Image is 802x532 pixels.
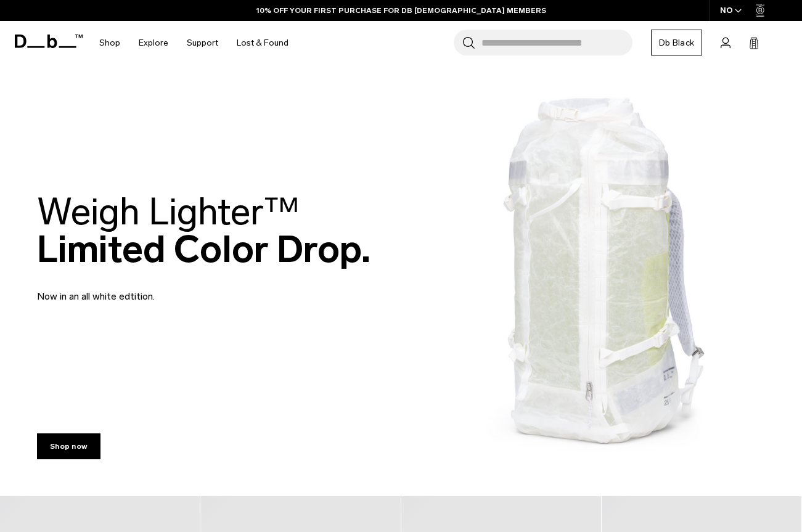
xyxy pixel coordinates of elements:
h2: Limited Color Drop. [37,193,370,268]
p: Now in an all white edtition. [37,274,333,304]
a: Shop [99,21,120,65]
a: 10% OFF YOUR FIRST PURCHASE FOR DB [DEMOGRAPHIC_DATA] MEMBERS [256,5,546,16]
nav: Main Navigation [90,21,298,65]
a: Lost & Found [237,21,288,65]
a: Shop now [37,433,100,459]
a: Db Black [651,30,702,55]
span: Weigh Lighter™ [37,189,300,234]
a: Explore [139,21,168,65]
a: Support [187,21,218,65]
